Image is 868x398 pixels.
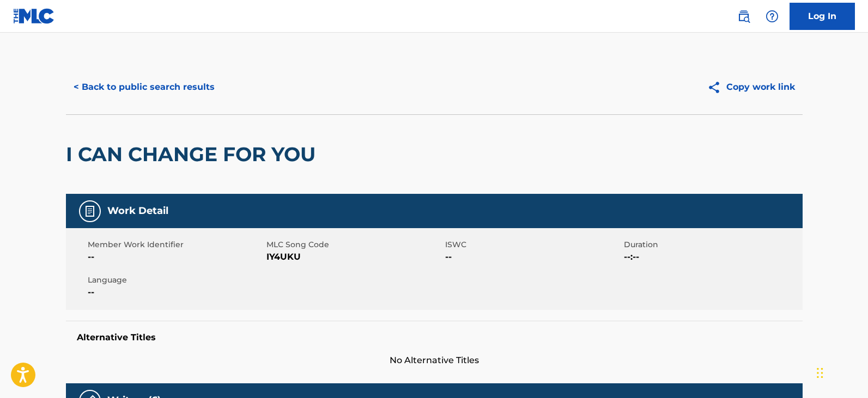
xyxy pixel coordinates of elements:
img: help [766,10,779,23]
a: Log In [790,3,855,30]
span: -- [88,286,264,299]
img: MLC Logo [13,8,55,24]
span: No Alternative Titles [66,354,803,367]
span: IY4UKU [266,250,442,264]
span: Member Work Identifier [88,239,264,250]
h5: Work Detail [107,205,168,217]
img: Copy work link [707,81,726,94]
img: Work Detail [83,205,96,218]
iframe: Chat Widget [814,346,868,398]
a: Public Search [733,5,755,27]
span: --:-- [624,250,800,264]
span: MLC Song Code [266,239,442,250]
span: -- [445,250,621,264]
div: Drag [817,357,823,389]
span: -- [88,250,264,264]
span: ISWC [445,239,621,250]
button: < Back to public search results [66,74,222,101]
span: Duration [624,239,800,250]
button: Copy work link [700,74,803,101]
img: search [737,10,750,23]
h2: I CAN CHANGE FOR YOU [66,142,321,167]
span: Language [88,274,264,286]
div: Help [761,5,783,27]
h5: Alternative Titles [77,332,792,343]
